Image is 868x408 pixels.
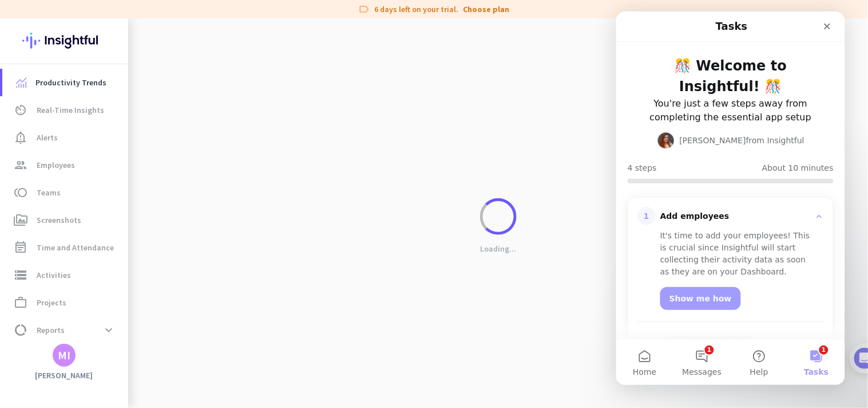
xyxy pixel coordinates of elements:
[98,320,119,340] button: expand_more
[14,268,27,282] i: storage
[2,151,128,179] a: groupEmployees
[480,244,516,254] p: Loading...
[2,261,128,289] a: storageActivities
[37,213,81,227] span: Screenshots
[35,76,106,89] span: Productivity Trends
[37,186,61,199] span: Teams
[37,131,58,144] span: Alerts
[14,323,27,337] i: data_usage
[58,350,70,361] div: MI
[16,77,26,88] img: menu-item
[14,241,27,254] i: event_note
[2,96,128,124] a: av_timerReal-Time Insights
[359,3,370,15] i: label
[37,241,114,254] span: Time and Attendance
[14,158,27,172] i: group
[616,11,845,385] iframe: Intercom live chat
[14,296,27,309] i: work_outline
[37,158,75,172] span: Employees
[2,124,128,151] a: notification_importantAlerts
[2,289,128,316] a: work_outlineProjects
[14,213,27,227] i: perm_media
[14,103,27,117] i: av_timer
[2,69,128,96] a: menu-itemProductivity Trends
[2,179,128,206] a: tollTeams
[37,323,65,337] span: Reports
[2,206,128,234] a: perm_mediaScreenshots
[463,3,510,15] a: Choose plan
[37,268,71,282] span: Activities
[14,186,27,199] i: toll
[37,103,104,117] span: Real-Time Insights
[2,316,128,344] a: data_usageReportsexpand_more
[14,131,27,144] i: notification_important
[2,234,128,261] a: event_noteTime and Attendance
[22,18,106,63] img: Insightful logo
[37,296,66,309] span: Projects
